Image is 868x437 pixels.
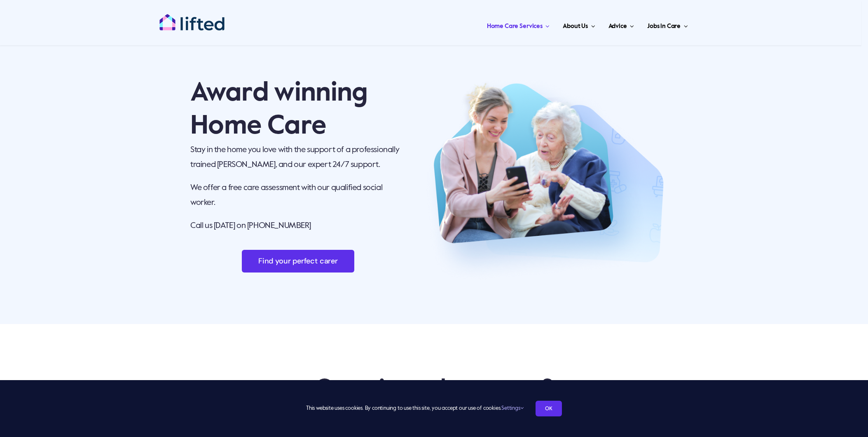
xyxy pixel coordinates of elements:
[190,218,406,233] p: Call us [DATE] on [PHONE_NUMBER]
[501,406,523,411] a: Settings
[159,14,225,22] a: lifted-logo
[258,257,338,265] span: Find your perfect carer
[606,12,636,37] a: Advice
[645,12,690,37] a: Jobs in Care
[608,20,627,33] span: Advice
[242,250,354,273] a: Find your perfect carer
[190,146,399,169] span: Stay in the home you love with the support of a professionally trained [PERSON_NAME], and our exp...
[306,402,523,415] span: This website uses cookies. By continuing to use this site, you accept our use of cookies.
[190,181,406,210] p: We offer a free care assessment with our qualified social worker.
[190,77,406,143] p: Award winning Home Care
[416,62,678,295] img: Graphic
[484,12,552,37] a: Home Care Services
[563,20,588,33] span: About Us
[647,20,681,33] span: Jobs in Care
[536,401,562,416] a: OK
[251,12,690,37] nav: Main Menu
[487,20,543,33] span: Home Care Services
[560,12,597,37] a: About Us
[162,378,706,431] h2: Questions about care?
